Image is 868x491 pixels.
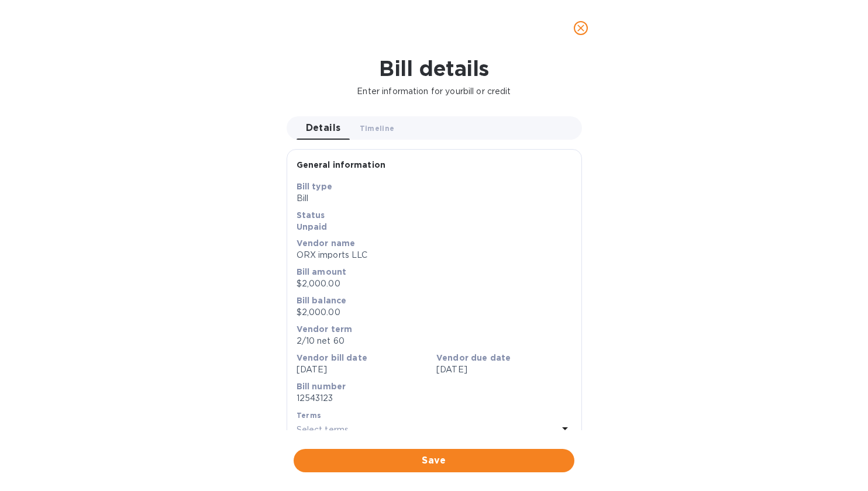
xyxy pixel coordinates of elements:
p: $2,000.00 [297,278,572,290]
p: Select terms [297,424,349,436]
span: Timeline [360,122,395,134]
b: General information [297,160,386,170]
b: Vendor name [297,238,356,248]
b: Terms [297,411,322,420]
p: 12543123 [297,392,572,404]
span: Save [303,454,565,468]
b: Status [297,210,325,220]
p: [DATE] [436,364,572,376]
p: Enter information for your bill or credit [9,85,859,98]
b: Bill balance [297,296,347,305]
b: Bill number [297,382,346,391]
b: Vendor term [297,324,353,334]
b: Vendor due date [436,353,511,362]
p: Unpaid [297,221,572,233]
h1: Bill details [9,56,859,81]
p: Bill [297,192,572,205]
button: close [567,14,595,42]
p: $2,000.00 [297,306,572,319]
b: Bill amount [297,267,347,276]
p: [DATE] [297,364,432,376]
p: 2/10 net 60 [297,335,572,347]
button: Save [294,449,574,472]
p: ORX imports LLC [297,249,572,261]
b: Bill type [297,182,332,191]
span: Details [306,120,341,136]
b: Vendor bill date [297,353,367,362]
